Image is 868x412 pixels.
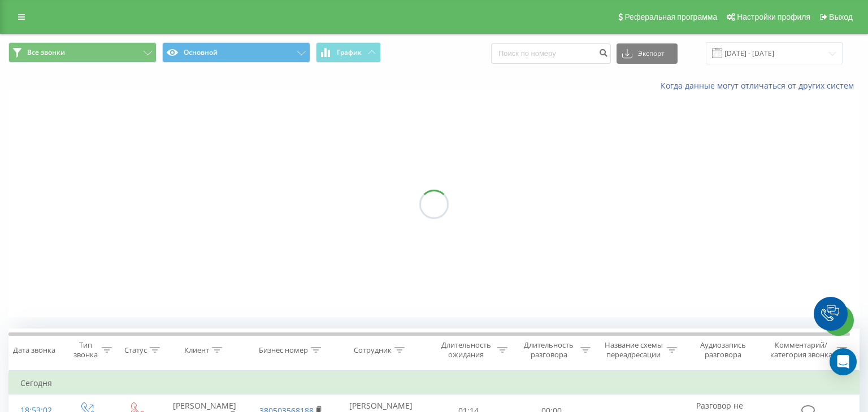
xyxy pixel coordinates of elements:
[27,48,65,57] span: Все звонки
[617,43,678,64] button: Экспорт
[829,12,853,21] span: Выход
[259,345,308,355] div: Бизнес номер
[661,80,860,91] a: Когда данные могут отличаться от других систем
[604,340,664,360] div: Название схемы переадресации
[491,43,611,64] input: Поиск по номеру
[520,340,578,360] div: Длительность разговора
[437,340,494,360] div: Длительность ожидания
[13,345,55,355] div: Дата звонка
[9,372,860,395] td: Сегодня
[354,345,392,355] div: Сотрудник
[316,42,381,63] button: График
[768,340,834,360] div: Комментарий/категория звонка
[184,345,209,355] div: Клиент
[337,49,362,56] span: График
[162,42,310,63] button: Основной
[624,12,717,21] span: Реферальная программа
[690,340,757,360] div: Аудиозапись разговора
[830,348,857,375] div: Open Intercom Messenger
[124,345,147,355] div: Статус
[72,340,99,360] div: Тип звонка
[8,42,157,63] button: Все звонки
[737,12,810,21] span: Настройки профиля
